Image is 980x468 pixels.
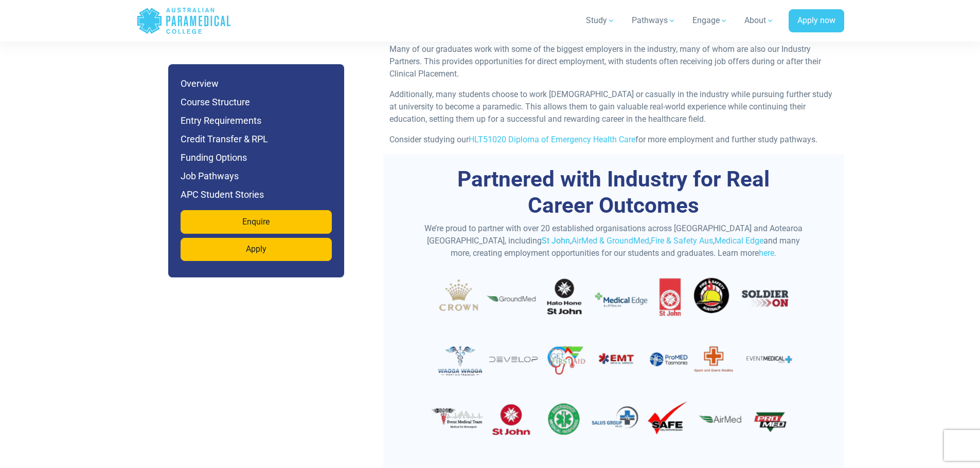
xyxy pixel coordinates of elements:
h3: Partnered with Industry for Real Career Outcomes [423,166,804,218]
a: Engage [686,6,734,35]
a: here. [759,248,776,258]
a: Pathways [626,6,682,35]
p: Many of our graduates work with some of the biggest employers in the industry, many of whom are a... [389,43,838,80]
p: Consider studying our for more employment and further study pathways. [389,134,838,146]
a: St John [542,236,570,246]
a: Study [580,6,621,35]
a: Apply now [789,9,844,33]
a: About [738,6,780,35]
a: Australian Paramedical College [136,4,231,38]
a: AirMed & GroundMed [572,236,649,246]
p: We’re proud to partner with over 20 established organisations across [GEOGRAPHIC_DATA] and Aotear... [423,222,804,259]
p: Additionally, many students choose to work [DEMOGRAPHIC_DATA] or casually in the industry while p... [389,88,838,125]
a: HLT51020 Diploma of Emergency Health Care [469,135,635,144]
a: Fire & Safety Aus [651,236,713,246]
a: Medical Edge [715,236,763,246]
